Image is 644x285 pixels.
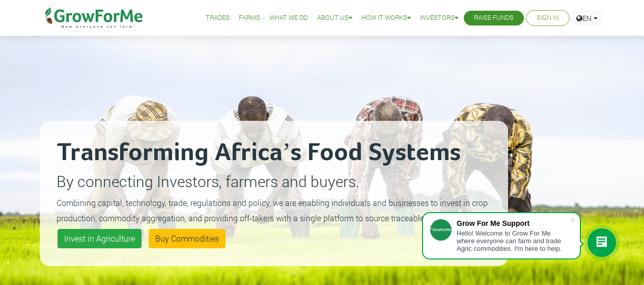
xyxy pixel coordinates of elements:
small: Combining capital, technology, trade, regulations and policy, we are enabling individuals and bus... [57,197,488,223]
a: Farms [239,13,260,23]
a: EN [572,10,602,26]
a: Buy Commodities [149,229,226,248]
a: About Us [317,13,352,23]
a: Trades [206,13,230,23]
a: What We Do [269,13,308,23]
a: Investors [420,13,458,23]
a: Sign In [537,13,559,23]
p: By connecting Investors, farmers and buyers. [57,170,491,193]
a: Invest in Agriculture [58,229,142,248]
h2: Transforming Africa’s Food Systems [57,138,491,168]
div: Grow For Me Support [457,219,570,227]
a: Raise Funds [474,13,514,23]
div: Hello! Welcome to Grow For Me where everyone can farm and trade Agric commodities. I'm here to help. [457,229,570,252]
a: How it Works [361,13,411,23]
